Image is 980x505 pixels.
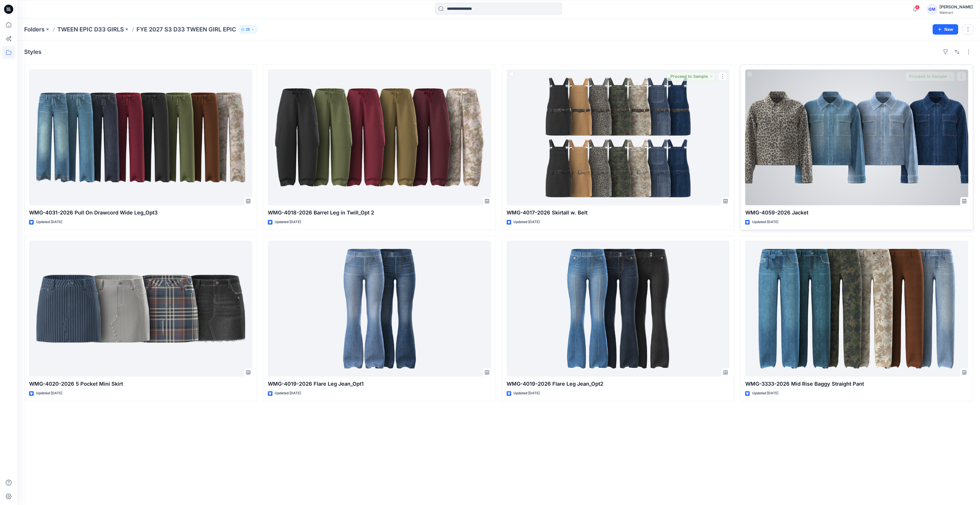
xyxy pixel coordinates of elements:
[507,380,730,388] p: WMG-4019-2026 Flare Leg Jean_Opt2
[24,48,41,55] h4: Styles
[745,209,968,217] p: WMG-4059-2026 Jacket
[36,219,62,225] p: Updated [DATE]
[29,209,252,217] p: WMG-4031-2026 Pull On Drawcord Wide Leg_Opt3
[939,3,973,10] div: [PERSON_NAME]
[268,241,491,376] a: WMG-4019-2026 Flare Leg Jean_Opt1
[932,24,958,35] button: New
[238,25,257,33] button: 28
[507,209,730,217] p: WMG-4017-2026 Skirtall w. Belt
[752,390,778,396] p: Updated [DATE]
[268,209,491,217] p: WMG-4018-2026 Barrel Leg in Twill_Opt 2
[246,26,250,33] p: 28
[268,380,491,388] p: WMG-4019-2026 Flare Leg Jean_Opt1
[507,69,730,205] a: WMG-4017-2026 Skirtall w. Belt
[275,219,301,225] p: Updated [DATE]
[513,219,540,225] p: Updated [DATE]
[927,4,937,14] div: GM
[137,25,236,33] p: FYE 2027 S3 D33 TWEEN GIRL EPIC
[268,69,491,205] a: WMG-4018-2026 Barrel Leg in Twill_Opt 2
[29,69,252,205] a: WMG-4031-2026 Pull On Drawcord Wide Leg_Opt3
[939,10,973,15] div: Walmart
[57,25,124,33] a: TWEEN EPIC D33 GIRLS
[752,219,778,225] p: Updated [DATE]
[29,241,252,376] a: WMG-4020-2026 5 Pocket Mini Skirt
[915,5,920,10] span: 4
[745,380,968,388] p: WMG-3333-2026 Mid Rise Baggy Straight Pant
[513,390,540,396] p: Updated [DATE]
[745,69,968,205] a: WMG-4059-2026 Jacket
[24,25,45,33] a: Folders
[745,241,968,376] a: WMG-3333-2026 Mid Rise Baggy Straight Pant
[507,241,730,376] a: WMG-4019-2026 Flare Leg Jean_Opt2
[36,390,62,396] p: Updated [DATE]
[275,390,301,396] p: Updated [DATE]
[29,380,252,388] p: WMG-4020-2026 5 Pocket Mini Skirt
